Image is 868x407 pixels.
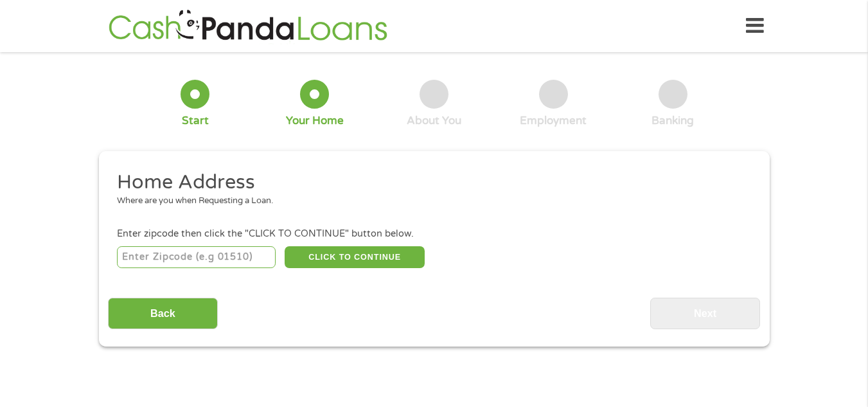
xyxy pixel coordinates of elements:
div: Enter zipcode then click the "CLICK TO CONTINUE" button below. [117,227,750,241]
input: Next [650,298,760,329]
div: Employment [520,114,587,128]
div: Your Home [286,114,344,128]
div: About You [407,114,461,128]
button: CLICK TO CONTINUE [285,246,425,268]
div: Start [182,114,209,128]
div: Where are you when Requesting a Loan. [117,195,741,208]
input: Back [108,298,218,329]
div: Banking [651,114,694,128]
h2: Home Address [117,170,741,195]
img: GetLoanNow Logo [105,8,391,44]
input: Enter Zipcode (e.g 01510) [117,246,276,268]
